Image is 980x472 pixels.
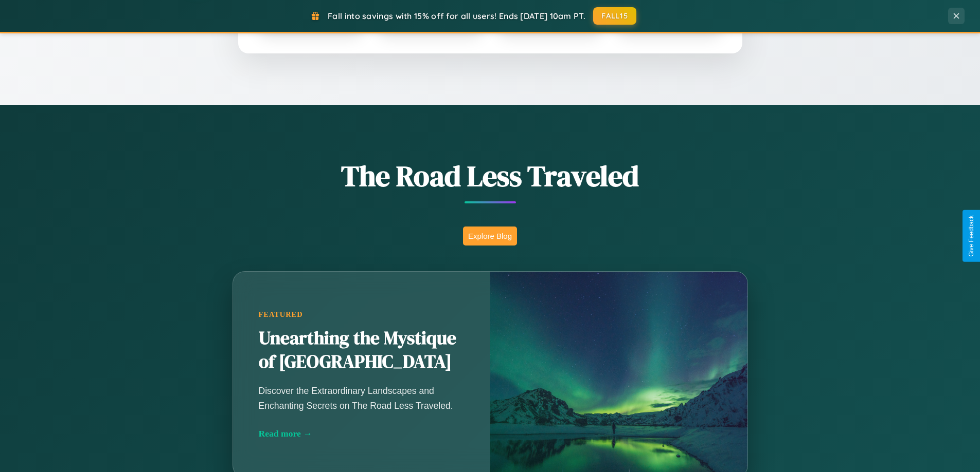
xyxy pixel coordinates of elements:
span: Fall into savings with 15% off for all users! Ends [DATE] 10am PT. [328,11,585,21]
p: Discover the Extraordinary Landscapes and Enchanting Secrets on The Road Less Traveled. [259,384,465,412]
h2: Unearthing the Mystique of [GEOGRAPHIC_DATA] [259,327,465,374]
button: FALL15 [593,7,636,25]
h1: The Road Less Traveled [182,156,799,196]
button: Explore Blog [463,226,517,246]
div: Read more → [259,428,465,439]
div: Featured [259,310,465,319]
div: Give Feedback [968,215,975,257]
